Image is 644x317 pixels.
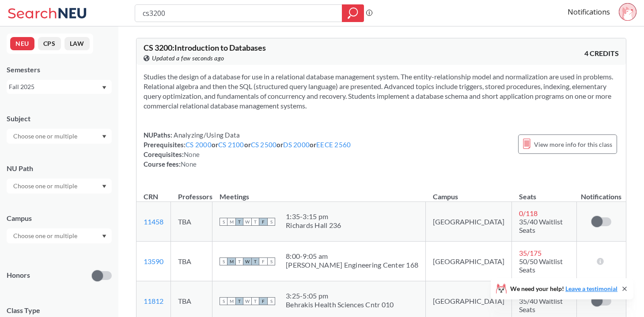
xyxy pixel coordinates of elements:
[259,218,267,226] span: F
[7,270,30,280] p: Honors
[235,297,243,305] span: T
[286,300,394,309] div: Behrakis Health Sciences Cntr 010
[7,164,112,173] div: NU Path
[7,65,112,75] div: Semesters
[286,252,418,261] div: 8:00 - 9:05 am
[251,257,259,265] span: T
[534,139,612,150] span: View more info for this class
[7,114,112,123] div: Subject
[243,257,251,265] span: W
[568,7,610,17] a: Notifications
[144,130,351,169] div: NUPaths: Prerequisites: or or or or Corequisites: Course fees:
[348,7,358,19] svg: magnifying glass
[565,285,617,292] a: Leave a testimonial
[9,131,83,142] input: Choose one or multiple
[7,228,112,243] div: Dropdown arrow
[267,257,275,265] span: S
[286,221,341,230] div: Richards Hall 236
[144,192,158,201] div: CRN
[283,141,310,149] a: DS 2000
[243,218,251,226] span: W
[519,217,563,234] span: 35/40 Waitlist Seats
[181,160,197,168] span: None
[267,218,275,226] span: S
[220,218,227,226] span: S
[426,202,512,242] td: [GEOGRAPHIC_DATA]
[144,72,619,111] section: Studies the design of a database for use in a relational database management system. The entity-r...
[286,212,341,221] div: 1:35 - 3:15 pm
[186,141,212,149] a: CS 2000
[171,183,212,202] th: Professors
[102,185,106,188] svg: Dropdown arrow
[286,261,418,269] div: [PERSON_NAME] Engineering Center 168
[38,37,61,50] button: CPS
[235,257,243,265] span: T
[144,43,266,52] span: CS 3200 : Introduction to Databases
[519,257,563,274] span: 50/50 Waitlist Seats
[7,179,112,194] div: Dropdown arrow
[259,297,267,305] span: F
[142,6,336,21] input: Class, professor, course number, "phrase"
[251,297,259,305] span: T
[144,297,163,305] a: 11812
[220,297,227,305] span: S
[510,286,617,292] span: We need your help!
[286,291,394,300] div: 3:25 - 5:05 pm
[243,297,251,305] span: W
[10,37,34,50] button: NEU
[235,218,243,226] span: T
[64,37,90,50] button: LAW
[519,209,538,217] span: 0 / 118
[316,141,351,149] a: EECE 2560
[9,82,101,92] div: Fall 2025
[102,235,106,238] svg: Dropdown arrow
[227,218,235,226] span: M
[584,48,619,58] span: 4 CREDITS
[7,129,112,144] div: Dropdown arrow
[144,217,163,226] a: 11458
[102,86,106,90] svg: Dropdown arrow
[218,141,244,149] a: CS 2100
[267,297,275,305] span: S
[172,131,240,139] span: Analyzing/Using Data
[7,306,112,315] span: Class Type
[171,242,212,281] td: TBA
[144,257,163,265] a: 13590
[9,181,83,191] input: Choose one or multiple
[426,242,512,281] td: [GEOGRAPHIC_DATA]
[512,183,577,202] th: Seats
[519,297,563,313] span: 35/40 Waitlist Seats
[577,183,626,202] th: Notifications
[251,218,259,226] span: T
[227,257,235,265] span: M
[171,202,212,242] td: TBA
[342,4,364,22] div: magnifying glass
[152,53,224,63] span: Updated a few seconds ago
[184,150,200,158] span: None
[251,141,277,149] a: CS 2500
[426,183,512,202] th: Campus
[7,80,112,94] div: Fall 2025Dropdown arrow
[9,231,83,241] input: Choose one or multiple
[7,213,112,223] div: Campus
[220,257,227,265] span: S
[227,297,235,305] span: M
[102,135,106,138] svg: Dropdown arrow
[212,183,426,202] th: Meetings
[519,249,542,257] span: 35 / 175
[259,257,267,265] span: F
